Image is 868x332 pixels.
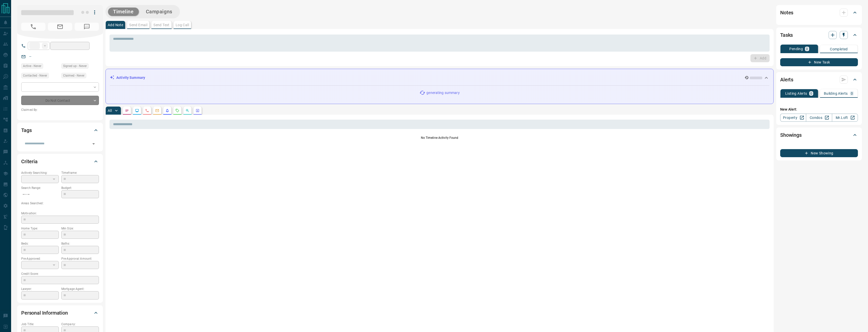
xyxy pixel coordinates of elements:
[832,114,858,122] a: Mr.Loft
[21,157,38,165] h2: Criteria
[90,140,97,147] button: Open
[21,186,59,190] p: Search Range:
[780,29,858,41] div: Tasks
[806,47,808,51] p: 0
[21,256,59,261] p: Pre-Approved:
[61,226,99,231] p: Min Size:
[780,107,858,112] p: New Alert:
[110,73,769,82] div: Activity Summary
[830,47,848,51] p: Completed
[61,241,99,246] p: Baths:
[29,54,31,58] a: --
[21,322,59,326] p: Job Title:
[165,109,169,113] svg: Listing Alerts
[780,7,858,19] div: Notes
[61,287,99,291] p: Mortgage Agent:
[780,129,858,141] div: Showings
[785,92,807,95] p: Listing Alerts
[63,73,85,78] span: Claimed - Never
[21,226,59,231] p: Home Type:
[21,211,99,216] p: Motivation:
[21,201,99,206] p: Areas Searched:
[21,190,59,198] p: -- - --
[21,272,99,276] p: Credit Score:
[806,114,832,122] a: Condos
[185,109,189,113] svg: Opportunities
[108,109,112,112] p: All
[780,31,793,39] h2: Tasks
[61,186,99,190] p: Budget:
[61,322,99,326] p: Company:
[75,23,99,31] span: No Number
[108,23,123,27] p: Add Note
[23,73,47,78] span: Contacted - Never
[108,8,139,16] button: Timeline
[196,109,200,113] svg: Agent Actions
[21,309,68,317] h2: Personal Information
[780,74,858,86] div: Alerts
[21,155,99,168] div: Criteria
[145,109,149,113] svg: Calls
[21,241,59,246] p: Beds:
[110,136,770,140] p: No Timeline Activity Found
[21,287,59,291] p: Lawyer:
[21,171,59,175] p: Actively Searching:
[21,108,99,112] p: Claimed By:
[21,96,99,105] div: Do Not Contact
[810,92,812,95] p: 0
[61,256,99,261] p: Pre-Approval Amount:
[780,58,858,66] button: New Task
[780,76,793,84] h2: Alerts
[789,47,803,51] p: Pending
[21,126,32,134] h2: Tags
[63,63,87,69] span: Signed up - Never
[426,90,459,95] p: generating summary
[23,63,41,69] span: Active - Never
[780,131,802,139] h2: Showings
[851,92,853,95] p: 0
[824,92,848,95] p: Building Alerts
[175,109,179,113] svg: Requests
[125,109,129,113] svg: Notes
[780,9,793,17] h2: Notes
[21,307,99,319] div: Personal Information
[155,109,159,113] svg: Emails
[141,8,177,16] button: Campaigns
[780,149,858,157] button: New Showing
[21,23,45,31] span: No Number
[61,171,99,175] p: Timeframe:
[48,23,72,31] span: No Email
[21,124,99,136] div: Tags
[135,109,139,113] svg: Lead Browsing Activity
[116,75,145,80] p: Activity Summary
[780,114,806,122] a: Property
